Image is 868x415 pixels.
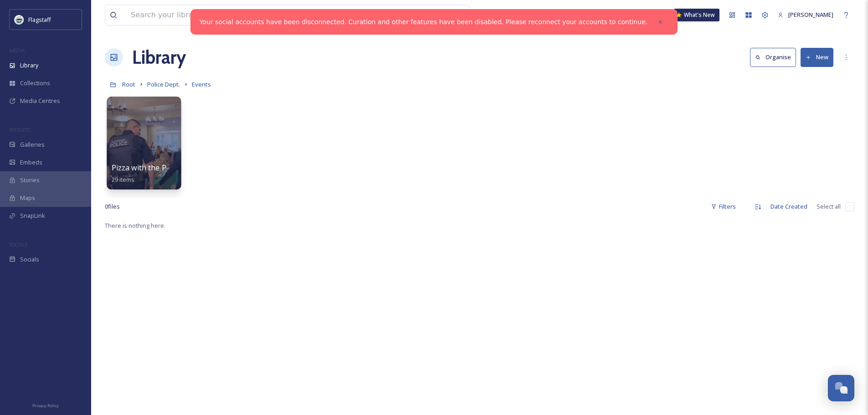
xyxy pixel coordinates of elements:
a: Root [122,79,135,90]
div: Date Created [766,198,812,215]
span: Maps [20,194,35,202]
span: Collections [20,79,50,87]
a: Your social accounts have been disconnected. Curation and other features have been disabled. Plea... [200,17,647,27]
span: Police Dept. [147,80,180,88]
span: Pizza with the Police 09.31.25 [112,163,212,173]
a: Police Dept. [147,79,180,90]
a: View all files [411,6,464,24]
span: Library [20,61,38,70]
span: Flagstaff [28,15,51,24]
a: Library [132,44,186,71]
span: Embeds [20,158,42,167]
a: Pizza with the Police 09.31.2529 items [112,164,212,184]
span: WIDGETS [9,126,30,133]
span: [PERSON_NAME] [788,10,833,19]
a: [PERSON_NAME] [773,6,838,24]
a: Privacy Policy [32,400,59,410]
span: Events [192,80,211,88]
span: Privacy Policy [32,403,59,409]
a: Events [192,79,211,90]
span: Stories [20,176,40,184]
button: Organise [750,48,796,67]
span: SOCIALS [9,241,27,248]
button: Open Chat [828,375,854,401]
input: Search your library [126,5,378,25]
a: What's New [674,9,719,21]
span: Select all [817,202,841,211]
button: New [801,48,833,67]
span: Root [122,80,135,88]
span: 29 items [112,175,135,183]
div: Filters [706,198,740,215]
span: SnapLink [20,211,45,220]
span: MEDIA [9,47,25,54]
span: There is nothing here. [105,221,165,230]
span: Media Centres [20,97,60,105]
span: Galleries [20,140,45,149]
span: Socials [20,255,39,264]
img: images%20%282%29.jpeg [15,15,24,24]
span: 0 file s [105,202,120,211]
